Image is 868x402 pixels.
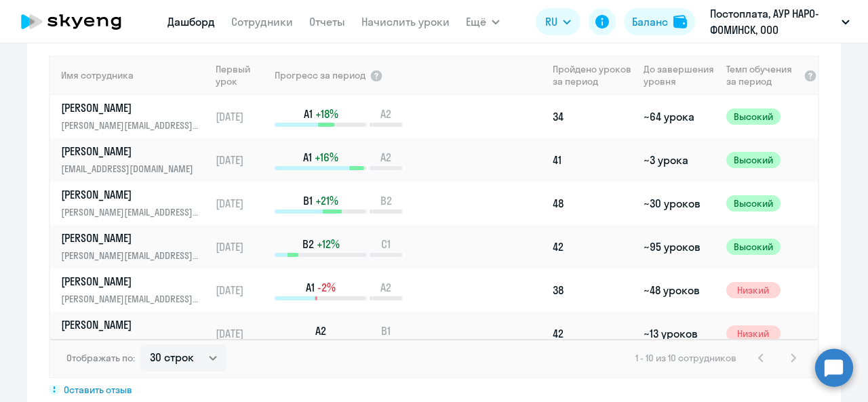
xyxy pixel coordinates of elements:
button: Балансbalance [624,8,695,35]
span: Низкий [726,282,781,298]
th: До завершения уровня [638,56,720,95]
span: B1 [303,193,313,208]
span: A1 [306,280,315,295]
span: 1 - 10 из 10 сотрудников [635,352,736,364]
span: +16% [315,150,338,165]
img: balance [673,15,687,28]
a: [PERSON_NAME][EMAIL_ADDRESS][DOMAIN_NAME] [61,144,210,176]
a: [PERSON_NAME][PERSON_NAME][EMAIL_ADDRESS][DOMAIN_NAME] [61,187,210,220]
span: Низкий [726,325,781,342]
p: [PERSON_NAME] [61,187,201,202]
td: 48 [547,182,638,225]
span: B1 [381,323,391,338]
td: ~13 уроков [638,312,720,355]
p: [PERSON_NAME][EMAIL_ADDRESS][DOMAIN_NAME] [61,205,201,220]
p: [PERSON_NAME] [61,317,201,332]
td: 34 [547,95,638,138]
td: [DATE] [210,138,273,182]
p: Постоплата, АУР НАРО-ФОМИНСК, ООО [710,5,836,38]
button: RU [536,8,580,35]
p: [EMAIL_ADDRESS][DOMAIN_NAME] [61,161,201,176]
td: [DATE] [210,312,273,355]
span: Высокий [726,195,781,212]
span: Темп обучения за период [726,63,800,87]
p: [PERSON_NAME][EMAIL_ADDRESS][DOMAIN_NAME] [61,248,201,263]
p: [PERSON_NAME][EMAIL_ADDRESS][DOMAIN_NAME] [61,335,201,350]
a: [PERSON_NAME][PERSON_NAME][EMAIL_ADDRESS][DOMAIN_NAME] [61,230,210,263]
td: ~30 уроков [638,182,720,225]
span: A2 [315,323,326,338]
span: Прогресс за период [275,69,366,81]
span: +12% [317,237,340,252]
p: [PERSON_NAME][EMAIL_ADDRESS][DOMAIN_NAME] [61,118,201,133]
p: [PERSON_NAME] [61,100,201,115]
span: A2 [380,150,391,165]
td: ~48 уроков [638,268,720,312]
a: Сотрудники [231,15,293,28]
a: [PERSON_NAME][PERSON_NAME][EMAIL_ADDRESS][DOMAIN_NAME] [61,317,210,350]
td: [DATE] [210,268,273,312]
span: A1 [303,150,312,165]
span: Высокий [726,152,781,168]
button: Ещё [466,8,500,35]
a: Начислить уроки [361,15,450,28]
span: +18% [315,106,338,121]
th: Имя сотрудника [50,56,210,95]
span: A1 [304,106,313,121]
span: Высокий [726,108,781,125]
td: [DATE] [210,225,273,268]
p: [PERSON_NAME] [61,274,201,289]
span: C1 [381,237,391,252]
td: ~64 урока [638,95,720,138]
span: Оставить отзыв [64,384,132,396]
td: ~95 уроков [638,225,720,268]
th: Пройдено уроков за период [547,56,638,95]
a: Дашборд [167,15,215,28]
span: B2 [380,193,392,208]
td: 42 [547,225,638,268]
td: [DATE] [210,95,273,138]
td: 42 [547,312,638,355]
span: Ещё [466,14,486,30]
td: 41 [547,138,638,182]
span: RU [545,14,557,30]
span: A2 [380,280,391,295]
span: B2 [302,237,314,252]
a: [PERSON_NAME][PERSON_NAME][EMAIL_ADDRESS][DOMAIN_NAME] [61,274,210,306]
p: [PERSON_NAME][EMAIL_ADDRESS][DOMAIN_NAME] [61,292,201,306]
td: ~3 урока [638,138,720,182]
span: A2 [380,106,391,121]
button: Постоплата, АУР НАРО-ФОМИНСК, ООО [703,5,856,38]
div: Баланс [632,14,668,30]
a: [PERSON_NAME][PERSON_NAME][EMAIL_ADDRESS][DOMAIN_NAME] [61,100,210,133]
p: [PERSON_NAME] [61,230,201,245]
td: 38 [547,268,638,312]
td: [DATE] [210,182,273,225]
span: -2% [317,280,336,295]
a: Отчеты [309,15,345,28]
p: [PERSON_NAME] [61,144,201,159]
span: Отображать по: [66,352,135,364]
span: Высокий [726,239,781,255]
th: Первый урок [210,56,273,95]
span: +21% [315,193,338,208]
